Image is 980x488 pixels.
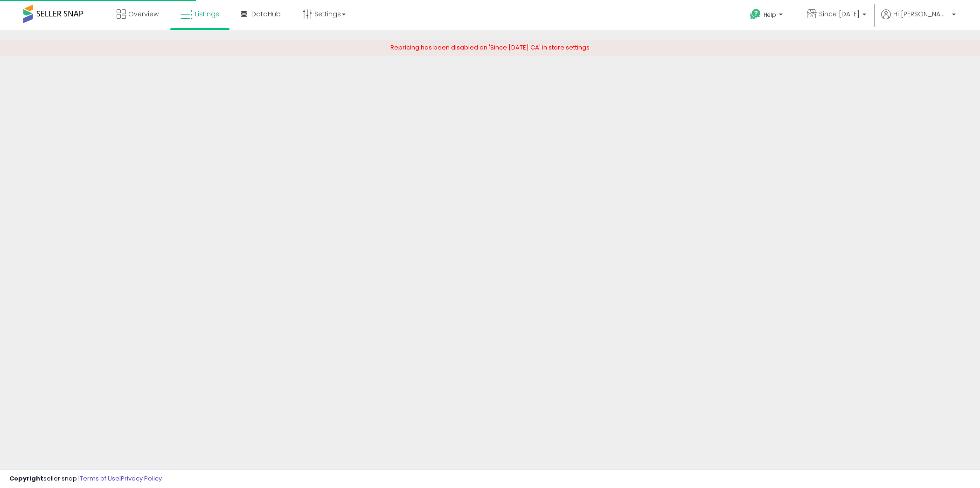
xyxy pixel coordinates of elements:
a: Help [743,1,792,30]
span: Hi [PERSON_NAME] [893,9,949,19]
span: Overview [128,9,159,19]
span: Listings [195,9,219,19]
span: Repricing has been disabled on 'Since [DATE] CA' in store settings [390,43,590,52]
a: Hi [PERSON_NAME] [881,9,956,30]
span: Since [DATE] [819,9,860,19]
span: Help [764,11,776,19]
i: Get Help [750,8,761,20]
span: DataHub [251,9,281,19]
